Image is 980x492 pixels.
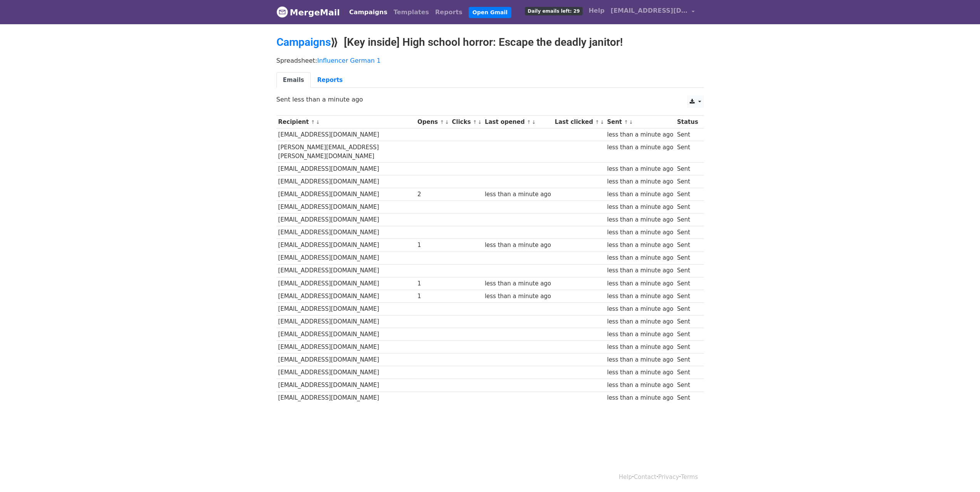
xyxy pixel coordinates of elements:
a: Reports [311,72,349,88]
td: [EMAIL_ADDRESS][DOMAIN_NAME] [276,341,416,354]
td: [EMAIL_ADDRESS][DOMAIN_NAME] [276,302,416,315]
td: Sent [675,201,700,213]
div: less than a minute ago [607,266,673,275]
a: Influencer German 1 [317,57,381,64]
td: Sent [675,226,700,239]
td: Sent [675,162,700,175]
td: [EMAIL_ADDRESS][DOMAIN_NAME] [276,201,416,213]
a: ↑ [527,119,531,125]
a: ↑ [440,119,444,125]
td: Sent [675,341,700,354]
a: Open Gmail [469,7,511,18]
td: Sent [675,302,700,315]
div: less than a minute ago [607,368,673,377]
div: 1 [417,279,448,288]
td: Sent [675,392,700,404]
td: Sent [675,328,700,341]
div: less than a minute ago [607,177,673,186]
span: [EMAIL_ADDRESS][DOMAIN_NAME] [611,6,688,15]
td: [EMAIL_ADDRESS][DOMAIN_NAME] [276,188,416,201]
td: Sent [675,213,700,226]
td: Sent [675,366,700,379]
div: less than a minute ago [607,241,673,250]
a: Help [619,474,632,480]
td: [EMAIL_ADDRESS][DOMAIN_NAME] [276,213,416,226]
td: [EMAIL_ADDRESS][DOMAIN_NAME] [276,277,416,290]
div: less than a minute ago [607,130,673,139]
h2: ⟫ [Key inside] High school horror: Escape the deadly janitor! [276,36,704,49]
div: less than a minute ago [607,203,673,212]
td: Sent [675,354,700,366]
th: Last clicked [553,116,605,128]
div: less than a minute ago [607,381,673,390]
td: Sent [675,315,700,328]
td: [EMAIL_ADDRESS][DOMAIN_NAME] [276,315,416,328]
div: less than a minute ago [607,279,673,288]
div: less than a minute ago [607,165,673,173]
div: 1 [417,292,448,301]
a: ↓ [316,119,320,125]
div: less than a minute ago [607,394,673,402]
a: Help [586,3,608,18]
td: [EMAIL_ADDRESS][DOMAIN_NAME] [276,392,416,404]
td: Sent [675,141,700,163]
td: Sent [675,264,700,277]
td: Sent [675,252,700,264]
a: Templates [390,5,432,20]
td: [EMAIL_ADDRESS][DOMAIN_NAME] [276,128,416,141]
a: Campaigns [276,36,331,48]
td: [EMAIL_ADDRESS][DOMAIN_NAME] [276,175,416,188]
a: Emails [276,72,311,88]
div: less than a minute ago [485,292,551,301]
th: Recipient [276,116,416,128]
td: [PERSON_NAME][EMAIL_ADDRESS][PERSON_NAME][DOMAIN_NAME] [276,141,416,163]
a: ↓ [445,119,449,125]
td: Sent [675,239,700,252]
span: Daily emails left: 29 [525,7,582,15]
div: less than a minute ago [607,317,673,326]
td: [EMAIL_ADDRESS][DOMAIN_NAME] [276,366,416,379]
a: ↓ [600,119,604,125]
th: Last opened [483,116,553,128]
td: [EMAIL_ADDRESS][DOMAIN_NAME] [276,239,416,252]
a: Contact [634,474,656,480]
td: Sent [675,290,700,302]
td: [EMAIL_ADDRESS][DOMAIN_NAME] [276,290,416,302]
a: ↓ [629,119,633,125]
a: Daily emails left: 29 [522,3,585,18]
td: Sent [675,188,700,201]
div: less than a minute ago [607,143,673,152]
p: Spreadsheet: [276,57,704,65]
td: [EMAIL_ADDRESS][DOMAIN_NAME] [276,328,416,341]
div: less than a minute ago [607,305,673,314]
a: MergeMail [276,4,340,20]
a: ↓ [532,119,536,125]
div: less than a minute ago [607,215,673,224]
a: ↑ [311,119,315,125]
a: ↑ [595,119,599,125]
td: Sent [675,379,700,392]
a: Reports [432,5,466,20]
div: less than a minute ago [607,190,673,199]
td: [EMAIL_ADDRESS][DOMAIN_NAME] [276,354,416,366]
td: [EMAIL_ADDRESS][DOMAIN_NAME] [276,252,416,264]
a: Campaigns [346,5,390,20]
td: Sent [675,175,700,188]
div: less than a minute ago [607,343,673,352]
div: less than a minute ago [485,241,551,250]
th: Status [675,116,700,128]
td: [EMAIL_ADDRESS][DOMAIN_NAME] [276,379,416,392]
a: ↑ [624,119,628,125]
th: Clicks [450,116,483,128]
div: less than a minute ago [607,355,673,364]
div: less than a minute ago [485,190,551,199]
a: Terms [681,474,698,480]
a: ↑ [473,119,477,125]
div: 1 [417,241,448,250]
td: [EMAIL_ADDRESS][DOMAIN_NAME] [276,162,416,175]
td: [EMAIL_ADDRESS][DOMAIN_NAME] [276,226,416,239]
th: Opens [415,116,450,128]
div: less than a minute ago [485,279,551,288]
div: less than a minute ago [607,228,673,237]
div: less than a minute ago [607,292,673,301]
